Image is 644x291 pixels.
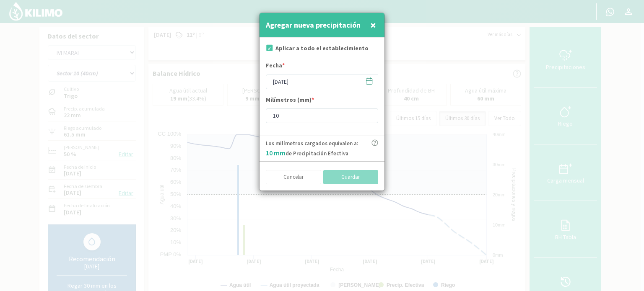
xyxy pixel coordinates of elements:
label: Milímetros (mm) [266,95,314,106]
label: Fecha [266,61,285,72]
button: Cancelar [266,170,321,184]
h4: Agregar nueva precipitación [266,19,361,31]
button: Close [368,17,378,33]
span: 10 mm [266,149,286,157]
label: Aplicar a todo el establecimiento [275,44,369,53]
p: Los milímetros cargados equivalen a: de Precipitación Efectiva [266,139,358,158]
input: mm [266,108,378,123]
button: Guardar [323,170,379,184]
span: × [370,18,376,32]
